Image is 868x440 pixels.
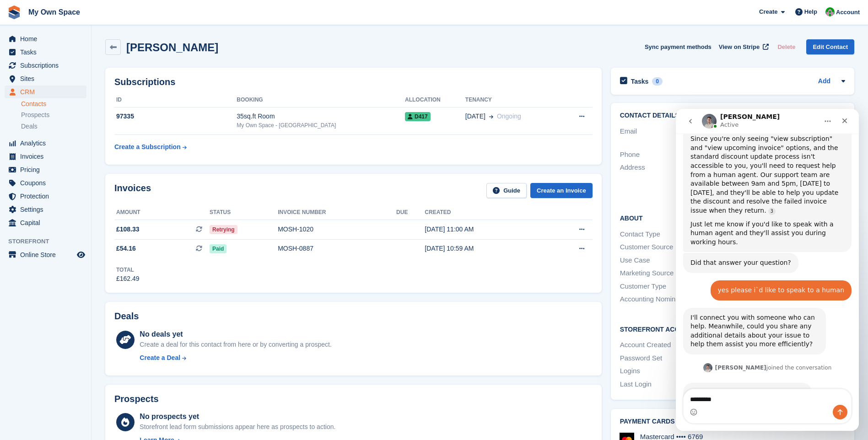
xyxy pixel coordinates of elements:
[140,340,331,349] div: Create a deal for this contact from here or by converting a prospect.
[7,253,176,274] div: Bradley says…
[425,244,545,253] div: [DATE] 10:59 AM
[620,324,845,333] h2: Storefront Account
[21,122,86,131] a: Deals
[5,32,86,45] a: menu
[114,112,237,121] div: 97335
[774,39,799,54] button: Delete
[42,177,168,186] div: yes please i`d like to speak to a human
[620,112,845,119] h2: Contact Details
[7,144,176,172] div: Fin says…
[8,237,91,246] span: Storefront
[39,256,91,262] b: [PERSON_NAME]
[126,41,218,54] h2: [PERSON_NAME]
[759,7,777,16] span: Create
[396,205,425,220] th: Due
[210,244,226,253] span: Paid
[5,248,86,261] a: menu
[116,244,136,253] span: £54.16
[405,112,431,121] span: D417
[237,93,405,107] th: Booking
[114,139,187,156] a: Create a Subscription
[14,300,22,307] button: Emoji picker
[5,177,86,189] a: menu
[92,99,100,106] a: Source reference 5731263:
[465,93,560,107] th: Tenancy
[157,296,172,311] button: Send a message…
[620,213,845,222] h2: About
[620,162,733,193] div: Address
[116,225,140,234] span: £108.33
[425,205,545,220] th: Created
[21,122,38,131] span: Deals
[21,100,86,108] a: Contacts
[114,205,210,220] th: Amount
[20,248,75,261] span: Online Store
[140,353,331,363] a: Create a Deal
[620,255,733,266] div: Use Case
[140,329,331,340] div: No deals yet
[20,86,75,98] span: CRM
[652,77,663,86] div: 0
[425,225,545,234] div: [DATE] 11:00 AM
[25,5,84,20] a: My Own Space
[7,274,176,308] div: Bradley says…
[5,86,86,98] a: menu
[631,77,649,86] h2: Tasks
[15,111,168,138] div: Just let me know if you'd like to speak with a human agent and they'll assist you during working ...
[5,46,86,59] a: menu
[15,204,143,240] div: I'll connect you with someone who can help. Meanwhile, could you share any additional details abo...
[116,274,140,284] div: £162.49
[210,225,237,234] span: Retrying
[20,32,75,45] span: Home
[114,394,159,404] h2: Prospects
[5,59,86,72] a: menu
[210,205,278,220] th: Status
[620,229,733,240] div: Contact Type
[140,353,180,363] div: Create a Deal
[114,93,237,107] th: ID
[5,163,86,176] a: menu
[620,126,733,147] div: Email
[20,177,75,189] span: Coupons
[39,255,156,263] div: joined the conversation
[27,254,37,263] img: Profile image for Bradley
[620,294,733,305] div: Accounting Nominal Code
[5,203,86,216] a: menu
[20,72,75,85] span: Sites
[5,137,86,150] a: menu
[20,150,75,163] span: Invoices
[620,150,733,160] div: Phone
[676,109,859,431] iframe: Intercom live chat
[5,216,86,229] a: menu
[818,76,830,87] a: Add
[7,172,176,199] div: Paula says…
[15,279,129,289] div: Hi [PERSON_NAME],
[20,46,75,59] span: Tasks
[645,39,712,54] button: Sync payment methods
[7,5,21,19] img: stora-icon-8386f47178a22dfd0bd8f6a31ec36ba5ce8667c1dd55bd0f319d3a0aa187defe.svg
[35,172,176,192] div: yes please i`d like to speak to a human
[21,110,86,120] a: Prospects
[278,244,396,253] div: MOSH-0887
[5,72,86,85] a: menu
[75,249,86,260] a: Preview store
[620,379,733,390] div: Last Login
[7,274,136,307] div: Hi [PERSON_NAME],
[804,7,817,16] span: Help
[20,190,75,203] span: Protection
[7,199,150,246] div: I'll connect you with someone who can help. Meanwhile, could you share any additional details abo...
[21,111,49,119] span: Prospects
[237,112,405,121] div: 35sq.ft Room
[20,137,75,150] span: Analytics
[806,39,854,54] a: Edit Contact
[620,340,733,350] div: Account Created
[620,418,845,425] h2: Payment cards
[7,199,176,253] div: Fin says…
[114,77,593,87] h2: Subscriptions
